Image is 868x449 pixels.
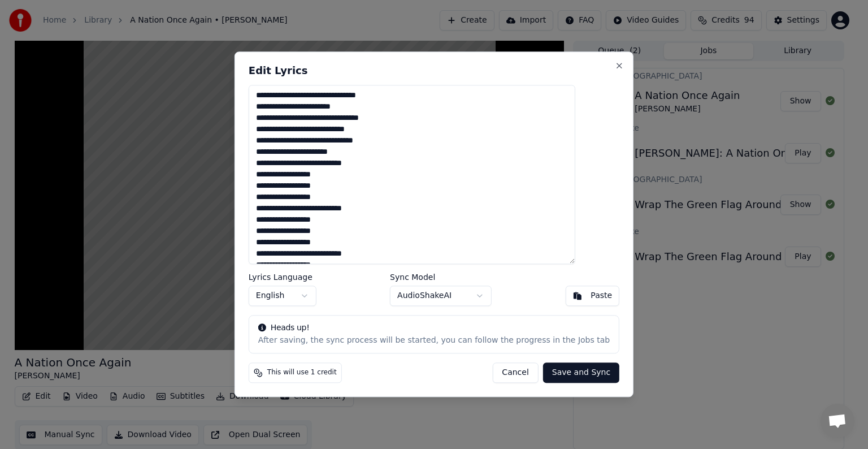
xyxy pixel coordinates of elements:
label: Sync Model [390,274,492,282]
button: Paste [565,286,619,306]
button: Cancel [492,363,538,383]
button: Save and Sync [543,363,619,383]
div: After saving, the sync process will be started, you can follow the progress in the Jobs tab [258,335,610,347]
span: This will use 1 credit [267,369,337,378]
div: Paste [591,291,612,302]
h2: Edit Lyrics [249,66,619,76]
div: Heads up! [258,323,610,334]
label: Lyrics Language [249,274,316,282]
